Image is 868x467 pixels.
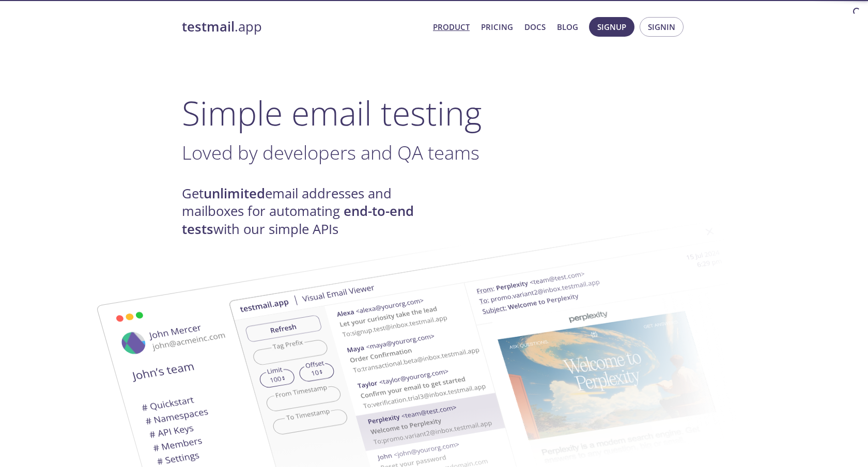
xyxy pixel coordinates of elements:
[182,139,479,165] span: Loved by developers and QA teams
[182,93,686,133] h1: Simple email testing
[648,20,675,34] span: Signin
[524,20,546,34] a: Docs
[204,184,265,203] strong: unlimited
[182,185,434,238] h4: Get email addresses and mailboxes for automating with our simple APIs
[182,18,235,36] strong: testmail
[433,20,470,34] a: Product
[481,20,513,34] a: Pricing
[557,20,578,34] a: Blog
[597,20,626,34] span: Signup
[589,17,634,37] button: Signup
[182,18,425,36] a: testmail.app
[640,17,684,37] button: Signin
[182,202,414,238] strong: end-to-end tests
